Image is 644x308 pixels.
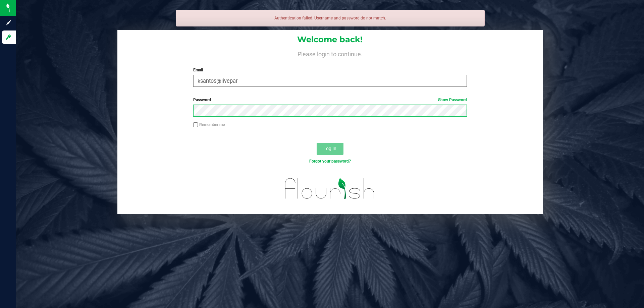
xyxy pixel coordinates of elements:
inline-svg: Log in [5,34,12,41]
button: Log In [317,143,343,155]
a: Show Password [438,98,467,102]
img: flourish_logo.svg [277,172,383,206]
div: Authentication failed. Username and password do not match. [176,10,485,26]
input: Remember me [193,122,198,127]
inline-svg: Sign up [5,19,12,26]
span: Log In [323,146,336,151]
label: Remember me [193,122,225,128]
h4: Please login to continue. [117,50,543,58]
a: Forgot your password? [309,159,351,164]
h1: Welcome back! [117,35,543,44]
span: Password [193,98,211,102]
label: Email [193,67,467,73]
